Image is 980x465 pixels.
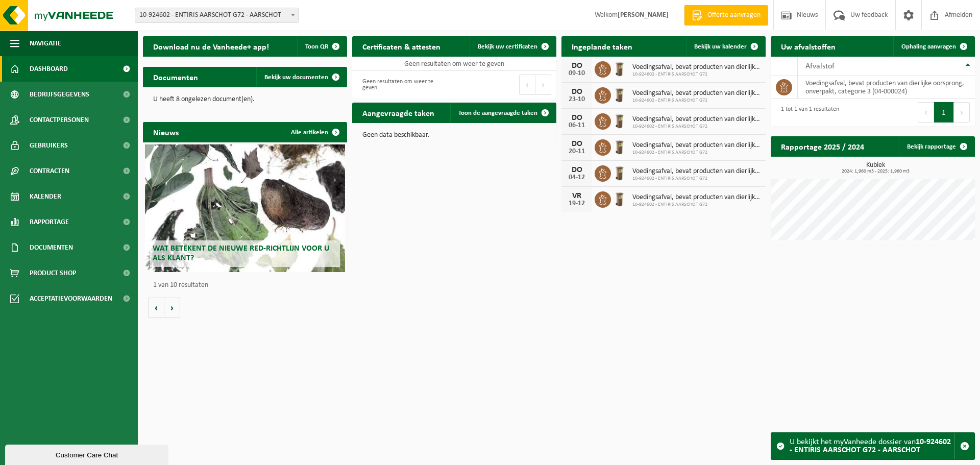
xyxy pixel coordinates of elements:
[776,162,975,174] h3: Kubiek
[618,11,669,19] strong: [PERSON_NAME]
[567,88,587,96] div: DO
[561,36,643,56] h2: Ingeplande taken
[153,96,337,103] p: U heeft 8 ongelezen document(en).
[30,184,61,209] span: Kalender
[705,10,763,20] span: Offerte aanvragen
[632,176,761,182] span: 10-924602 - ENTIRIS AARSCHOT G72
[684,5,768,26] a: Offerte aanvragen
[297,36,346,57] button: Toon QR
[567,96,587,103] div: 23-10
[567,114,587,122] div: DO
[686,36,765,57] a: Bekijk uw kalender
[30,107,89,133] span: Contactpersonen
[148,298,164,318] button: Vorige
[776,169,975,174] span: 2024: 1,960 m3 - 2025: 1,960 m3
[567,200,587,207] div: 19-12
[611,112,628,129] img: WB-0140-HPE-BN-01
[567,122,587,129] div: 06-11
[478,43,537,50] span: Bekijk uw certificaten
[305,43,328,50] span: Toon QR
[632,63,761,71] span: Voedingsafval, bevat producten van dierlijke oorsprong, onverpakt, categorie 3
[805,62,835,70] span: Afvalstof
[135,8,298,22] span: 10-924602 - ENTIRIS AARSCHOT G72 - AARSCHOT
[362,132,546,139] p: Geen data beschikbaar.
[567,62,587,70] div: DO
[153,244,329,262] span: Wat betekent de nieuwe RED-richtlijn voor u als klant?
[632,193,761,202] span: Voedingsafval, bevat producten van dierlijke oorsprong, onverpakt, categorie 3
[352,36,451,56] h2: Certificaten & attesten
[567,148,587,155] div: 20-11
[632,97,761,104] span: 10-924602 - ENTIRIS AARSCHOT G72
[256,67,346,87] a: Bekijk uw documenten
[611,190,628,207] img: WB-0140-HPE-BN-01
[30,286,112,311] span: Acceptatievoorwaarden
[798,76,975,99] td: voedingsafval, bevat producten van dierlijke oorsprong, onverpakt, categorie 3 (04-000024)
[470,36,555,57] a: Bekijk uw certificaten
[5,443,170,465] iframe: chat widget
[632,150,761,156] span: 10-924602 - ENTIRIS AARSCHOT G72
[30,31,61,56] span: Navigatie
[450,103,555,123] a: Toon de aangevraagde taken
[30,209,69,235] span: Rapportage
[567,192,587,200] div: VR
[143,36,279,56] h2: Download nu de Vanheede+ app!
[30,56,68,82] span: Dashboard
[632,115,761,124] span: Voedingsafval, bevat producten van dierlijke oorsprong, onverpakt, categorie 3
[135,8,299,23] span: 10-924602 - ENTIRIS AARSCHOT G72 - AARSCHOT
[145,144,345,272] a: Wat betekent de nieuwe RED-richtlijn voor u als klant?
[30,260,76,286] span: Product Shop
[632,89,761,97] span: Voedingsafval, bevat producten van dierlijke oorsprong, onverpakt, categorie 3
[30,133,68,158] span: Gebruikers
[164,298,180,318] button: Volgende
[143,122,189,142] h2: Nieuws
[893,36,974,57] a: Ophaling aanvragen
[153,282,342,289] p: 1 van 10 resultaten
[352,57,556,71] td: Geen resultaten om weer te geven
[790,433,954,459] div: U bekijkt het myVanheede dossier van
[567,174,587,181] div: 04-12
[790,438,951,454] strong: 10-924602 - ENTIRIS AARSCHOT G72 - AARSCHOT
[535,75,551,95] button: Next
[458,110,537,116] span: Toon de aangevraagde taken
[954,102,970,123] button: Next
[632,124,761,130] span: 10-924602 - ENTIRIS AARSCHOT G72
[611,138,628,155] img: WB-0140-HPE-BN-01
[30,82,89,107] span: Bedrijfsgegevens
[918,102,934,123] button: Previous
[901,43,956,50] span: Ophaling aanvragen
[694,43,747,50] span: Bekijk uw kalender
[567,140,587,148] div: DO
[611,164,628,181] img: WB-0140-HPE-BN-01
[352,103,445,123] h2: Aangevraagde taken
[771,136,874,156] h2: Rapportage 2025 / 2024
[283,122,346,142] a: Alle artikelen
[632,71,761,78] span: 10-924602 - ENTIRIS AARSCHOT G72
[611,60,628,77] img: WB-0140-HPE-BN-01
[632,141,761,150] span: Voedingsafval, bevat producten van dierlijke oorsprong, onverpakt, categorie 3
[934,102,954,123] button: 1
[567,166,587,174] div: DO
[632,202,761,208] span: 10-924602 - ENTIRIS AARSCHOT G72
[632,167,761,176] span: Voedingsafval, bevat producten van dierlijke oorsprong, onverpakt, categorie 3
[143,67,208,87] h2: Documenten
[30,235,73,260] span: Documenten
[519,75,535,95] button: Previous
[771,36,846,56] h2: Uw afvalstoffen
[776,101,839,124] div: 1 tot 1 van 1 resultaten
[567,70,587,77] div: 09-10
[899,136,974,157] a: Bekijk rapportage
[264,74,328,81] span: Bekijk uw documenten
[30,158,69,184] span: Contracten
[611,86,628,103] img: WB-0140-HPE-BN-01
[357,74,449,96] div: Geen resultaten om weer te geven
